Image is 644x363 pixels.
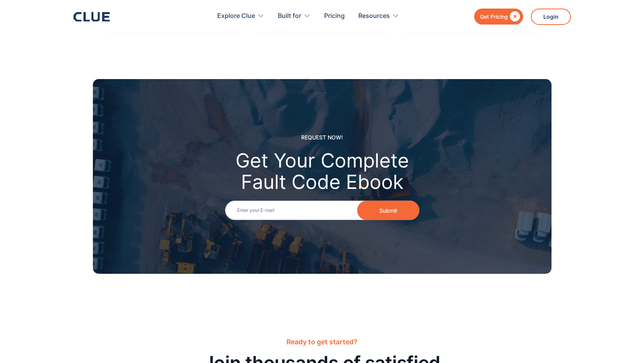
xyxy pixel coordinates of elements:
[480,12,508,21] div: Get Pricing
[508,12,520,21] div: 
[217,4,255,28] div: Explore Clue
[278,4,301,28] div: Built for
[324,4,345,28] a: Pricing
[531,9,571,25] a: Login
[278,4,311,28] div: Built for
[474,9,523,25] a: Get Pricing
[225,201,419,220] input: Enter your E-mail
[217,4,264,28] div: Explore Clue
[358,4,399,28] div: Resources
[358,4,390,28] div: Resources
[301,132,343,142] div: REQUEST NOW!
[357,201,419,220] button: Submit
[236,150,409,193] div: Get Your Complete Fault Code Ebook
[173,337,471,347] div: Ready to get started?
